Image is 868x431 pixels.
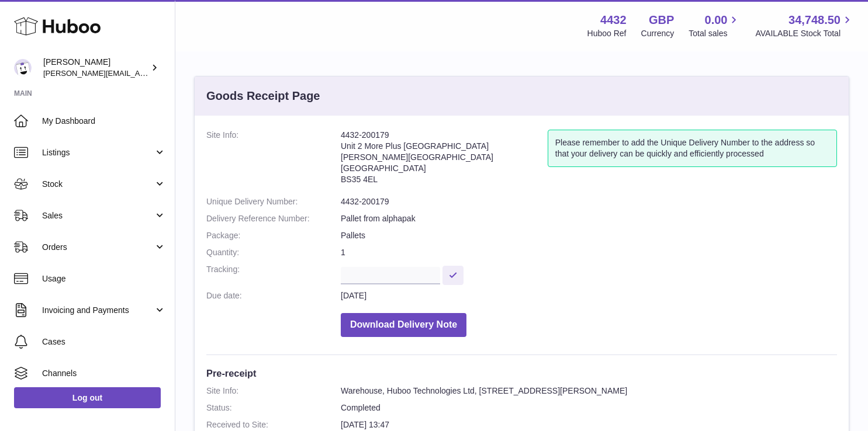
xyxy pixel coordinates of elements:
dt: Tracking: [206,264,341,284]
dt: Site Info: [206,385,341,397]
dt: Unique Delivery Number: [206,196,341,207]
a: 0.00 Total sales [689,12,741,39]
dd: Pallets [341,230,837,241]
dd: 1 [341,247,837,258]
dd: Pallet from alphapak [341,213,837,224]
a: 34,748.50 AVAILABLE Stock Total [755,12,854,39]
dt: Status: [206,402,341,413]
span: Total sales [689,28,741,39]
div: Please remember to add the Unique Delivery Number to the address so that your delivery can be qui... [548,130,837,167]
h3: Pre-receipt [206,367,837,380]
dt: Site Info: [206,130,341,190]
div: Currency [641,28,675,39]
dt: Received to Site: [206,419,341,430]
strong: 4432 [600,12,627,28]
span: 34,748.50 [789,12,841,28]
span: AVAILABLE Stock Total [755,28,854,39]
span: Sales [42,210,154,221]
span: Stock [42,179,154,190]
dd: Completed [341,402,837,413]
span: Listings [42,147,154,158]
span: Cases [42,336,166,347]
span: Channels [42,368,166,379]
img: akhil@amalachai.com [14,59,32,77]
span: [PERSON_NAME][EMAIL_ADDRESS][DOMAIN_NAME] [43,68,234,78]
h3: Goods Receipt Page [206,88,320,104]
dt: Due date: [206,290,341,301]
strong: GBP [649,12,674,28]
div: [PERSON_NAME] [43,57,148,79]
dd: Warehouse, Huboo Technologies Ltd, [STREET_ADDRESS][PERSON_NAME] [341,385,837,397]
dd: [DATE] 13:47 [341,419,837,430]
span: 0.00 [705,12,728,28]
dd: 4432-200179 [341,196,837,207]
address: 4432-200179 Unit 2 More Plus [GEOGRAPHIC_DATA] [PERSON_NAME][GEOGRAPHIC_DATA] [GEOGRAPHIC_DATA] B... [341,130,548,190]
div: Huboo Ref [587,28,627,39]
span: Orders [42,242,154,253]
dt: Delivery Reference Number: [206,213,341,224]
dd: [DATE] [341,290,837,301]
dt: Quantity: [206,247,341,258]
span: Invoicing and Payments [42,305,154,316]
dt: Package: [206,230,341,241]
span: Usage [42,273,166,284]
span: My Dashboard [42,116,166,127]
button: Download Delivery Note [341,313,466,337]
a: Log out [14,387,161,408]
